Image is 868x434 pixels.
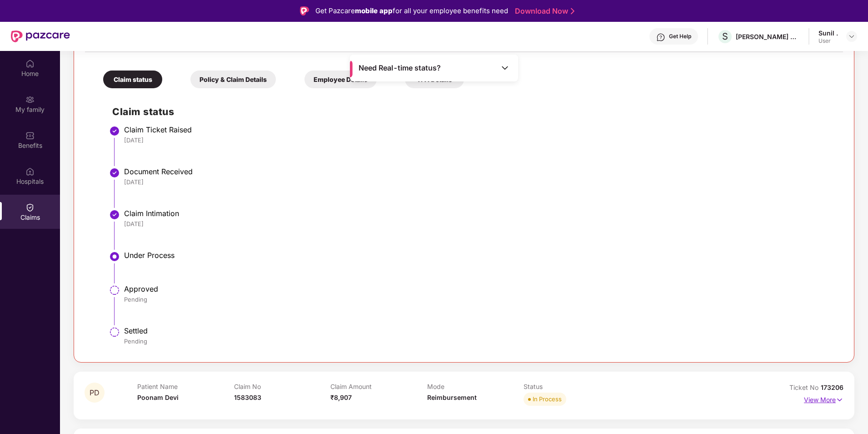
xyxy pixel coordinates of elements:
div: In Process [533,394,562,404]
div: [PERSON_NAME] CONSULTANTS P LTD [736,32,799,41]
img: Toggle Icon [500,63,509,72]
div: Approved [124,284,834,293]
p: View More [804,393,843,405]
img: svg+xml;base64,PHN2ZyBpZD0iQ2xhaW0iIHhtbG5zPSJodHRwOi8vd3d3LnczLm9yZy8yMDAwL3N2ZyIgd2lkdGg9IjIwIi... [25,203,35,212]
span: PD [90,389,100,397]
div: Pending [124,295,834,303]
div: Get Pazcare for all your employee benefits need [315,5,508,16]
div: [DATE] [124,136,834,144]
a: Download Now [515,6,572,16]
img: New Pazcare Logo [11,30,70,42]
img: svg+xml;base64,PHN2ZyB4bWxucz0iaHR0cDovL3d3dy53My5vcmcvMjAwMC9zdmciIHdpZHRoPSIxNyIgaGVpZ2h0PSIxNy... [836,395,843,405]
img: svg+xml;base64,PHN2ZyBpZD0iQmVuZWZpdHMiIHhtbG5zPSJodHRwOi8vd3d3LnczLm9yZy8yMDAwL3N2ZyIgd2lkdGg9Ij... [25,131,35,140]
img: svg+xml;base64,PHN2ZyBpZD0iU3RlcC1Eb25lLTMyeDMyIiB4bWxucz0iaHR0cDovL3d3dy53My5vcmcvMjAwMC9zdmciIH... [109,126,120,136]
img: svg+xml;base64,PHN2ZyBpZD0iRHJvcGRvd24tMzJ4MzIiIHhtbG5zPSJodHRwOi8vd3d3LnczLm9yZy8yMDAwL3N2ZyIgd2... [848,33,855,40]
span: 173206 [821,384,843,391]
img: svg+xml;base64,PHN2ZyBpZD0iU3RlcC1Eb25lLTMyeDMyIiB4bWxucz0iaHR0cDovL3d3dy53My5vcmcvMjAwMC9zdmciIH... [109,209,120,220]
div: Get Help [669,33,691,40]
div: User [818,37,838,45]
div: [DATE] [124,178,834,186]
div: Policy & Claim Details [190,71,276,88]
img: svg+xml;base64,PHN2ZyBpZD0iU3RlcC1Eb25lLTMyeDMyIiB4bWxucz0iaHR0cDovL3d3dy53My5vcmcvMjAwMC9zdmciIH... [109,167,120,178]
div: Under Process [124,251,834,260]
img: svg+xml;base64,PHN2ZyB3aWR0aD0iMjAiIGhlaWdodD0iMjAiIHZpZXdCb3g9IjAgMCAyMCAyMCIgZmlsbD0ibm9uZSIgeG... [25,95,35,104]
p: Status [524,383,620,390]
img: Stroke [571,6,574,16]
span: ₹8,907 [330,394,352,401]
span: Need Real-time status? [359,63,441,73]
img: Logo [300,6,309,15]
div: Claim Intimation [124,209,834,218]
img: svg+xml;base64,PHN2ZyBpZD0iU3RlcC1BY3RpdmUtMzJ4MzIiIHhtbG5zPSJodHRwOi8vd3d3LnczLm9yZy8yMDAwL3N2Zy... [109,251,120,262]
span: S [722,31,728,42]
p: Patient Name [137,383,234,390]
div: Settled [124,326,834,335]
div: Claim Ticket Raised [124,125,834,134]
p: Mode [427,383,524,390]
div: [DATE] [124,220,834,228]
span: Poonam Devi [137,394,179,401]
h2: Claim status [112,104,834,119]
span: Reimbursement [427,394,477,401]
div: Claim status [103,71,162,88]
img: svg+xml;base64,PHN2ZyBpZD0iSGVscC0zMngzMiIgeG1sbnM9Imh0dHA6Ly93d3cudzMub3JnLzIwMDAvc3ZnIiB3aWR0aD... [656,33,665,42]
p: Claim No [234,383,331,390]
img: svg+xml;base64,PHN2ZyBpZD0iU3RlcC1QZW5kaW5nLTMyeDMyIiB4bWxucz0iaHR0cDovL3d3dy53My5vcmcvMjAwMC9zdm... [109,327,120,338]
strong: mobile app [355,6,393,15]
img: svg+xml;base64,PHN2ZyBpZD0iU3RlcC1QZW5kaW5nLTMyeDMyIiB4bWxucz0iaHR0cDovL3d3dy53My5vcmcvMjAwMC9zdm... [109,285,120,296]
div: Pending [124,337,834,345]
img: svg+xml;base64,PHN2ZyBpZD0iSG9zcGl0YWxzIiB4bWxucz0iaHR0cDovL3d3dy53My5vcmcvMjAwMC9zdmciIHdpZHRoPS... [25,167,35,176]
p: Claim Amount [330,383,427,390]
div: Document Received [124,167,834,176]
span: Ticket No [789,384,821,391]
img: svg+xml;base64,PHN2ZyBpZD0iSG9tZSIgeG1sbnM9Imh0dHA6Ly93d3cudzMub3JnLzIwMDAvc3ZnIiB3aWR0aD0iMjAiIG... [25,59,35,68]
div: Sunil . [818,29,838,37]
div: Employee Details [304,71,377,88]
span: 1583083 [234,394,261,401]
